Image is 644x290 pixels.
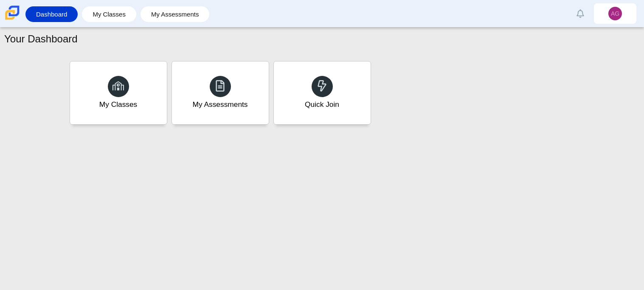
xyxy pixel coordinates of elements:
div: Quick Join [305,99,339,110]
a: AG [594,3,636,24]
span: AG [611,11,619,17]
a: My Classes [86,6,132,22]
a: Alerts [571,4,590,23]
a: Carmen School of Science & Technology [3,16,21,23]
div: My Assessments [193,99,248,110]
a: Quick Join [273,61,371,125]
div: My Classes [99,99,138,110]
a: My Assessments [145,6,205,22]
a: My Classes [70,61,167,125]
img: Carmen School of Science & Technology [3,4,21,22]
a: My Assessments [172,61,269,125]
h1: Your Dashboard [4,32,78,46]
a: Dashboard [30,6,73,22]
